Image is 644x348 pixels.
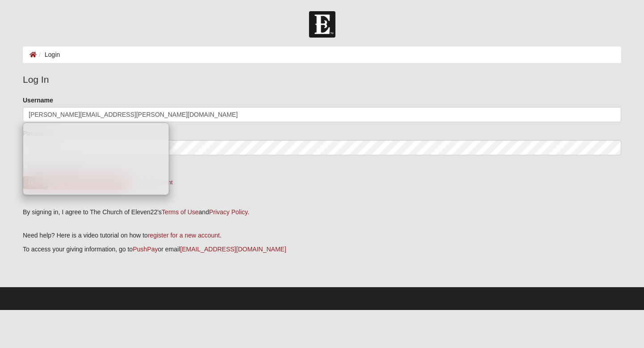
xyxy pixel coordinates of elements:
[23,231,621,240] p: Need help? Here is a video tutorial on how to .
[148,232,220,239] a: register for a new account
[23,72,621,87] legend: Log In
[162,208,199,216] a: Terms of Use
[23,96,53,105] label: Username
[23,245,621,254] p: To access your giving information, go to or email
[309,11,335,38] img: Church of Eleven22 Logo
[209,208,247,216] a: Privacy Policy
[133,246,158,253] a: PushPay
[23,208,621,217] div: By signing in, I agree to The Church of Eleven22's and .
[180,246,286,253] a: [EMAIL_ADDRESS][DOMAIN_NAME]
[37,50,60,59] li: Login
